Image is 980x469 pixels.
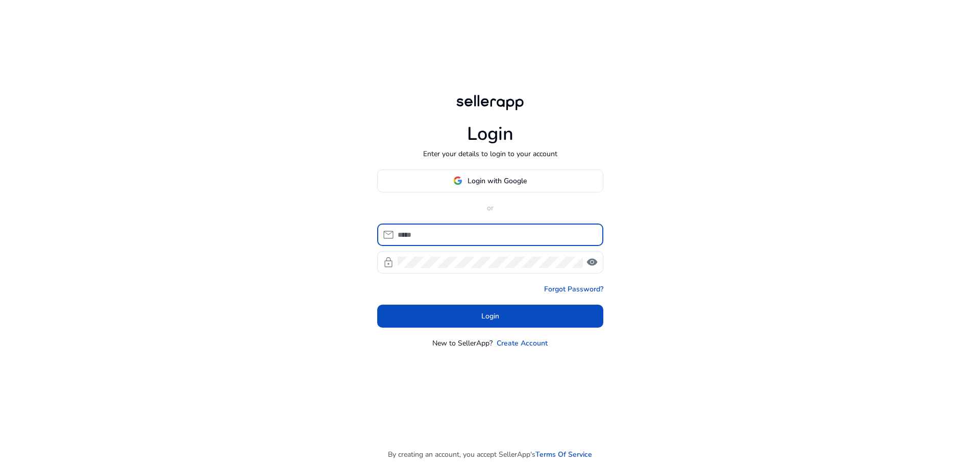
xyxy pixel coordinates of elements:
[468,176,527,186] span: Login with Google
[377,305,603,328] button: Login
[432,338,493,349] p: New to SellerApp?
[453,176,462,185] img: google-logo.svg
[382,256,395,268] span: lock
[377,203,603,213] p: or
[377,169,603,192] button: Login with Google
[535,449,592,460] a: Terms Of Service
[382,229,395,241] span: mail
[481,311,499,322] span: Login
[586,256,598,268] span: visibility
[497,338,548,349] a: Create Account
[544,284,603,294] a: Forgot Password?
[467,123,513,145] h1: Login
[423,149,557,159] p: Enter your details to login to your account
